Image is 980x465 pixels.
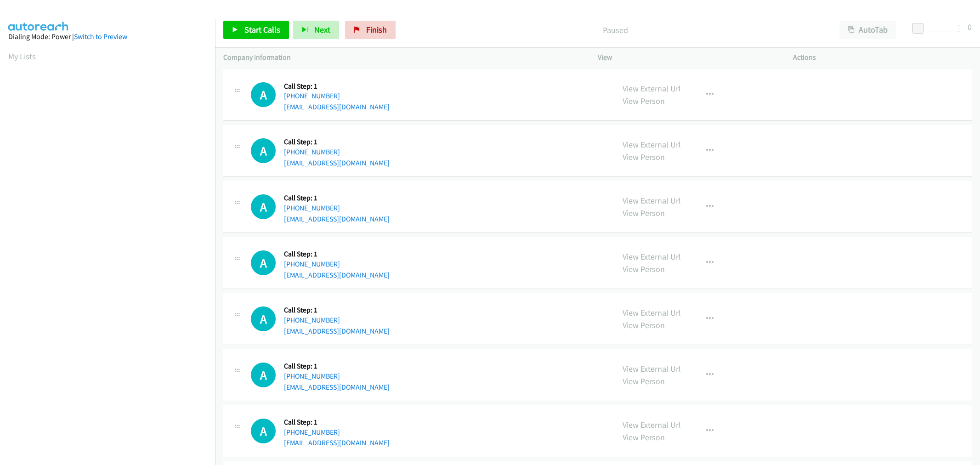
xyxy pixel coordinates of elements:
[284,271,390,279] a: [EMAIL_ADDRESS][DOMAIN_NAME]
[251,194,276,219] div: The call is yet to be attempted
[284,102,390,111] a: [EMAIL_ADDRESS][DOMAIN_NAME]
[284,91,340,100] a: [PHONE_NUMBER]
[284,327,390,335] a: [EMAIL_ADDRESS][DOMAIN_NAME]
[284,372,340,380] a: [PHONE_NUMBER]
[623,376,665,386] a: View Person
[623,152,665,162] a: View Person
[284,137,390,147] h5: Call Step: 1
[293,21,339,39] button: Next
[251,363,276,387] div: The call is yet to be attempted
[623,251,681,262] a: View External Url
[623,307,681,318] a: View External Url
[284,362,390,371] h5: Call Step: 1
[244,24,280,35] span: Start Calls
[251,138,276,163] div: The call is yet to be attempted
[251,419,276,443] h1: A
[284,438,390,447] a: [EMAIL_ADDRESS][DOMAIN_NAME]
[623,363,681,374] a: View External Url
[223,52,581,63] p: Company Information
[968,21,972,33] div: 0
[623,96,665,106] a: View Person
[917,25,959,32] div: Delay between calls (in seconds)
[251,194,276,219] h1: A
[251,419,276,443] div: The call is yet to be attempted
[623,139,681,150] a: View External Url
[408,24,823,36] p: Paused
[284,250,390,259] h5: Call Step: 1
[284,82,390,91] h5: Call Step: 1
[8,51,36,62] a: My Lists
[251,82,276,107] h1: A
[251,306,276,331] h1: A
[284,147,340,156] a: [PHONE_NUMBER]
[598,52,776,63] p: View
[623,195,681,206] a: View External Url
[251,138,276,163] h1: A
[223,21,289,39] a: Start Calls
[8,31,207,42] div: Dialing Mode: Power |
[284,383,390,391] a: [EMAIL_ADDRESS][DOMAIN_NAME]
[284,418,390,427] h5: Call Step: 1
[284,204,340,212] a: [PHONE_NUMBER]
[251,250,276,275] h1: A
[284,193,390,203] h5: Call Step: 1
[284,306,390,315] h5: Call Step: 1
[251,306,276,331] div: The call is yet to be attempted
[284,260,340,268] a: [PHONE_NUMBER]
[793,52,972,63] p: Actions
[623,208,665,218] a: View Person
[284,316,340,324] a: [PHONE_NUMBER]
[623,420,681,430] a: View External Url
[284,159,390,167] a: [EMAIL_ADDRESS][DOMAIN_NAME]
[251,250,276,275] div: The call is yet to be attempted
[74,32,127,41] a: Switch to Preview
[623,432,665,442] a: View Person
[314,24,330,35] span: Next
[839,21,896,39] button: AutoTab
[366,24,387,35] span: Finish
[284,215,390,223] a: [EMAIL_ADDRESS][DOMAIN_NAME]
[623,320,665,330] a: View Person
[345,21,396,39] a: Finish
[623,264,665,274] a: View Person
[623,83,681,94] a: View External Url
[284,428,340,437] a: [PHONE_NUMBER]
[251,363,276,387] h1: A
[251,82,276,107] div: The call is yet to be attempted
